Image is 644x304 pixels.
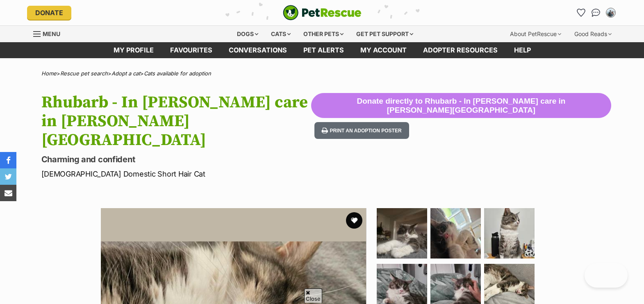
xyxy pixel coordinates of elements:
a: Favourites [162,42,221,58]
img: Photo of Rhubarb In Foster Care In Melton South [484,208,535,259]
a: Donate [27,6,71,20]
a: Conversations [589,6,603,19]
span: Close [304,288,322,303]
a: Favourites [575,6,588,19]
a: conversations [221,42,295,58]
a: PetRescue [283,5,362,20]
a: Cats available for adoption [144,70,211,77]
a: Menu [33,26,66,41]
button: favourite [346,212,362,229]
div: Dogs [231,26,264,42]
a: Adopt a cat [112,70,140,77]
a: Rescue pet search [60,70,108,77]
iframe: Help Scout Beacon - Open [585,263,628,288]
a: My profile [105,42,162,58]
h1: Rhubarb - In [PERSON_NAME] care in [PERSON_NAME][GEOGRAPHIC_DATA] [41,93,312,150]
button: Donate directly to Rhubarb - In [PERSON_NAME] care in [PERSON_NAME][GEOGRAPHIC_DATA] [311,93,611,118]
p: [DEMOGRAPHIC_DATA] Domestic Short Hair Cat [41,168,312,179]
img: Kailee profile pic [607,9,615,17]
div: Get pet support [350,26,419,42]
div: > > > [21,70,624,77]
img: chat-41dd97257d64d25036548639549fe6c8038ab92f7586957e7f3b1b290dea8141.svg [592,9,600,17]
ul: Account quick links [575,6,617,19]
div: About PetRescue [504,26,567,42]
button: My account [604,6,617,19]
p: Charming and confident [41,154,312,165]
a: Adopter resources [415,42,506,58]
span: Menu [43,30,60,37]
button: Print an adoption poster [314,122,409,139]
div: Cats [265,26,296,42]
img: logo-cat-932fe2b9b8326f06289b0f2fb663e598f794de774fb13d1741a6617ecf9a85b4.svg [283,5,362,20]
a: My account [352,42,415,58]
img: Photo of Rhubarb In Foster Care In Melton South [377,208,427,259]
div: Other pets [298,26,349,42]
a: Help [506,42,539,58]
img: Photo of Rhubarb In Foster Care In Melton South [430,208,481,259]
div: Good Reads [569,26,617,42]
a: Home [41,70,57,77]
a: Pet alerts [295,42,352,58]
